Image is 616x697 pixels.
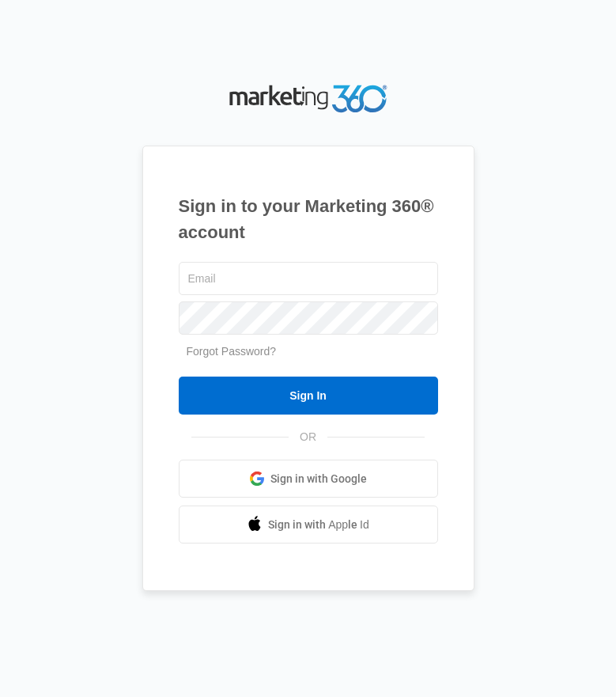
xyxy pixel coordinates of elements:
span: OR [289,429,327,445]
a: Sign in with Google [179,460,438,498]
a: Sign in with Apple Id [179,506,438,544]
input: Sign In [179,377,438,415]
h1: Sign in to your Marketing 360® account [179,193,438,245]
span: Sign in with Apple Id [268,517,369,533]
a: Forgot Password? [187,345,277,358]
input: Email [179,262,438,295]
span: Sign in with Google [270,471,367,487]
